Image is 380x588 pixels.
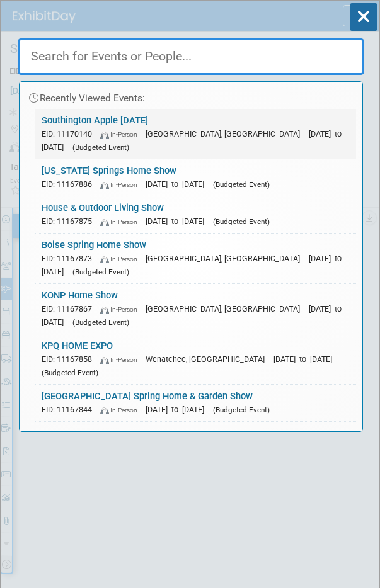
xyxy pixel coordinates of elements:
[42,129,343,152] span: [DATE] to [DATE]
[42,179,98,189] span: EID: 11167886
[146,217,210,226] span: [DATE] to [DATE]
[42,304,98,314] span: EID: 11167867
[35,159,356,196] a: [US_STATE] Springs Home Show EID: 11167886 In-Person [DATE] to [DATE] (Budgeted Event)
[42,405,98,414] span: EID: 11167844
[18,38,364,75] input: Search for Events or People...
[35,284,356,334] a: KONP Home Show EID: 11167867 In-Person [GEOGRAPHIC_DATA], [GEOGRAPHIC_DATA] [DATE] to [DATE] (Bud...
[213,180,270,189] span: (Budgeted Event)
[42,304,343,327] span: [DATE] to [DATE]
[42,254,98,263] span: EID: 11167873
[72,318,129,327] span: (Budgeted Event)
[100,255,143,263] span: In-Person
[146,179,210,189] span: [DATE] to [DATE]
[100,218,143,226] span: In-Person
[72,143,129,152] span: (Budgeted Event)
[146,304,306,314] span: [GEOGRAPHIC_DATA], [GEOGRAPHIC_DATA]
[35,234,356,283] a: Boise Spring Home Show EID: 11167873 In-Person [GEOGRAPHIC_DATA], [GEOGRAPHIC_DATA] [DATE] to [DA...
[42,368,98,377] span: (Budgeted Event)
[213,405,270,414] span: (Budgeted Event)
[100,130,143,139] span: In-Person
[273,354,338,364] span: [DATE] to [DATE]
[35,385,356,421] a: [GEOGRAPHIC_DATA] Spring Home & Garden Show EID: 11167844 In-Person [DATE] to [DATE] (Budgeted Ev...
[35,196,356,233] a: House & Outdoor Living Show EID: 11167875 In-Person [DATE] to [DATE] (Budgeted Event)
[42,254,343,276] span: [DATE] to [DATE]
[146,354,271,364] span: Wenatchee, [GEOGRAPHIC_DATA]
[26,82,356,109] div: Recently Viewed Events:
[42,129,98,139] span: EID: 11170140
[100,305,143,314] span: In-Person
[146,254,306,263] span: [GEOGRAPHIC_DATA], [GEOGRAPHIC_DATA]
[213,217,270,226] span: (Budgeted Event)
[42,217,98,226] span: EID: 11167875
[72,268,129,276] span: (Budgeted Event)
[146,129,306,139] span: [GEOGRAPHIC_DATA], [GEOGRAPHIC_DATA]
[42,354,98,364] span: EID: 11167858
[100,406,143,414] span: In-Person
[146,405,210,414] span: [DATE] to [DATE]
[100,356,143,364] span: In-Person
[35,109,356,159] a: Southington Apple [DATE] EID: 11170140 In-Person [GEOGRAPHIC_DATA], [GEOGRAPHIC_DATA] [DATE] to [...
[35,334,356,384] a: KPQ HOME EXPO EID: 11167858 In-Person Wenatchee, [GEOGRAPHIC_DATA] [DATE] to [DATE] (Budgeted Event)
[100,181,143,189] span: In-Person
